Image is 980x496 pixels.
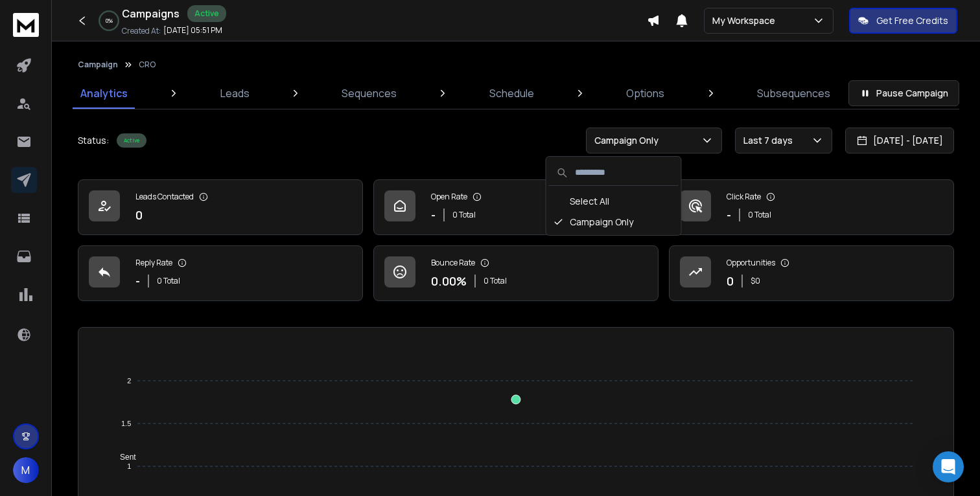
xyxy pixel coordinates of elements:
p: Leads [220,85,250,101]
p: Campaign Only [594,134,664,147]
p: Analytics [80,85,128,101]
p: My Workspace [712,14,780,27]
p: - [727,206,731,224]
p: 0 [727,272,734,290]
p: $ 0 [751,276,760,286]
span: Sent [110,453,136,462]
div: Open Intercom Messenger [933,451,964,482]
p: Leads Contacted [135,192,194,202]
p: Status: [78,134,109,147]
div: Select All [549,191,679,212]
button: Pause Campaign [848,80,959,106]
tspan: 1 [127,462,131,470]
tspan: 2 [127,377,131,385]
div: Active [117,133,146,148]
p: 0 Total [452,210,476,220]
div: Campaign Only [549,212,679,232]
p: 0 Total [748,210,771,220]
p: Sequences [342,85,397,101]
span: M [13,457,39,483]
p: Reply Rate [135,258,172,268]
h1: Campaigns [122,6,180,21]
tspan: 1.5 [121,420,131,427]
div: Active [187,5,226,22]
p: Schedule [489,85,534,101]
p: Get Free Credits [876,14,948,27]
p: Last 7 days [743,134,798,147]
p: Bounce Rate [431,258,475,268]
p: CRO [139,60,156,70]
p: Options [626,85,664,101]
button: [DATE] - [DATE] [845,128,954,153]
p: Created At: [122,26,161,36]
p: 0.00 % [431,272,467,290]
p: - [431,206,436,224]
p: Subsequences [757,85,830,101]
p: 0 Total [484,276,507,286]
p: Open Rate [431,192,467,202]
button: Campaign [78,60,118,70]
p: Click Rate [727,192,761,202]
p: 0 % [106,17,113,25]
p: Opportunities [727,258,775,268]
p: [DATE] 05:51 PM [163,25,222,36]
img: logo [13,13,39,37]
p: 0 [135,206,143,224]
p: - [135,272,140,290]
p: 0 Total [157,276,180,286]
